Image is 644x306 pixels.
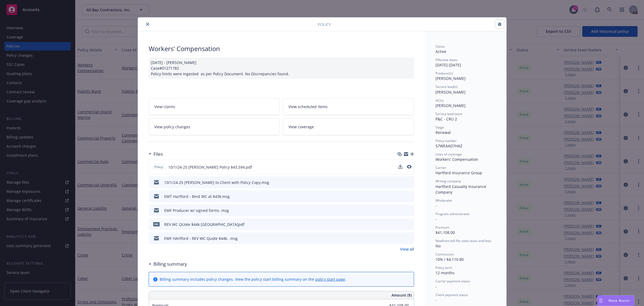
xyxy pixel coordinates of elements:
[400,246,414,252] a: View all
[436,252,454,257] span: Commission
[398,180,403,185] button: download file
[398,164,402,169] button: download file
[283,98,414,115] a: View scheduled items
[149,44,414,53] div: Workers' Compensation
[398,236,403,241] button: download file
[436,157,478,162] span: Workers' Compensation
[436,116,457,122] span: P&C - CRU 2
[160,276,346,282] div: Billing summary includes policy changes. View the policy start billing summary on the .
[436,170,482,175] span: Hartford Insurance Group
[436,284,437,289] span: -
[436,230,455,235] span: $41,108.00
[407,194,412,199] button: preview file
[149,151,163,158] div: Files
[436,293,468,297] span: Client payment status
[436,203,437,208] span: -
[597,295,634,306] button: Nova Assist
[164,194,230,199] div: EMT Hartford - Bind WC at $43k.msg
[149,98,280,115] a: View claims
[149,118,280,135] a: View policy changes
[391,292,412,298] span: Amount ($)
[288,124,314,130] span: View coverage
[436,143,462,148] span: 57WEAAD7HAZ
[318,22,331,27] span: Policy
[153,222,160,226] span: pdf
[407,180,412,185] button: preview file
[436,84,458,89] span: Service lead(s)
[436,270,455,275] span: 12 months
[153,151,163,158] h3: Files
[598,296,604,306] div: Drag to move
[436,125,444,130] span: Stage
[436,216,437,222] span: -
[436,198,452,203] span: Wholesaler
[609,298,630,303] span: Nova Assist
[436,239,491,243] span: Newfront will file state taxes and fees
[436,257,464,262] span: 10% / $4,110.80
[436,49,446,54] span: Active
[436,165,446,170] span: Carrier
[436,138,457,143] span: Policy number
[436,152,462,156] span: Lines of coverage
[407,236,412,241] button: preview file
[436,90,466,95] span: [PERSON_NAME]
[436,103,466,108] span: [PERSON_NAME]
[283,118,414,135] a: View coverage
[398,164,402,170] button: download file
[164,236,238,241] div: EMF HArtford - REV WC Quote $44k, .msg
[407,208,412,213] button: preview file
[164,222,244,227] div: REV WC QUote $44k [GEOGRAPHIC_DATA]pdf
[144,21,151,27] button: close
[407,164,412,170] button: preview file
[436,112,462,116] span: Service lead team
[436,179,461,183] span: Writing company
[164,180,269,185] div: 10/1/24-25 [PERSON_NAME] to Client with Policy Copy.msg
[407,165,412,169] button: preview file
[398,222,403,227] button: download file
[436,58,496,68] div: [DATE] - [DATE]
[436,184,487,195] span: Hartford Casualty Insurance Company
[436,212,470,216] span: Program administrator
[436,243,441,248] span: No
[436,58,458,62] span: Effective dates
[436,130,451,135] span: Renewal
[398,194,403,199] button: download file
[164,208,229,213] div: EMF Producer w/ signed forms .msg
[153,261,187,268] h3: Billing summary
[154,104,175,109] span: View claims
[288,104,328,109] span: View scheduled items
[398,208,403,213] button: download file
[315,277,345,282] a: policy start page
[436,297,437,303] span: -
[436,225,449,230] span: Premium
[436,98,444,103] span: AC(s)
[436,71,453,76] span: Producer(s)
[168,164,252,170] span: 10/1/24-25 [PERSON_NAME] Policy $43,594.pdf
[149,58,414,79] div: [DATE] - [PERSON_NAME] Case#01271782 Policy limits were Ingested as per Policy Document. No Discr...
[153,165,164,169] span: Policy
[436,265,452,270] span: Policy term
[407,222,412,227] button: preview file
[436,279,470,283] span: Carrier payment status
[149,261,187,268] div: Billing summary
[154,124,190,130] span: View policy changes
[436,44,445,49] span: Status
[436,76,466,81] span: [PERSON_NAME]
